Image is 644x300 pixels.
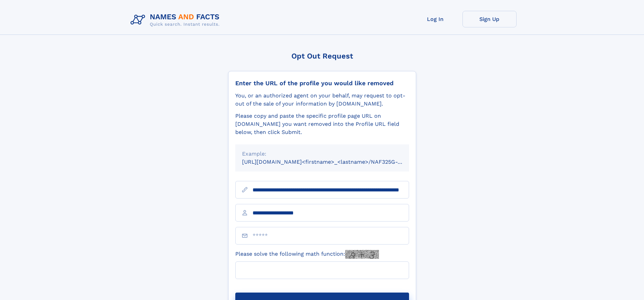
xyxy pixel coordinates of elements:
[235,250,379,259] label: Please solve the following math function:
[242,159,422,165] small: [URL][DOMAIN_NAME]<firstname>_<lastname>/NAF325G-xxxxxxxx
[462,11,517,27] a: Sign Up
[242,150,402,158] div: Example:
[228,52,416,60] div: Opt Out Request
[235,112,409,136] div: Please copy and paste the specific profile page URL on [DOMAIN_NAME] you want removed into the Pr...
[235,92,409,108] div: You, or an authorized agent on your behalf, may request to opt-out of the sale of your informatio...
[408,11,462,27] a: Log In
[235,79,409,87] div: Enter the URL of the profile you would like removed
[128,11,225,29] img: Logo Names and Facts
